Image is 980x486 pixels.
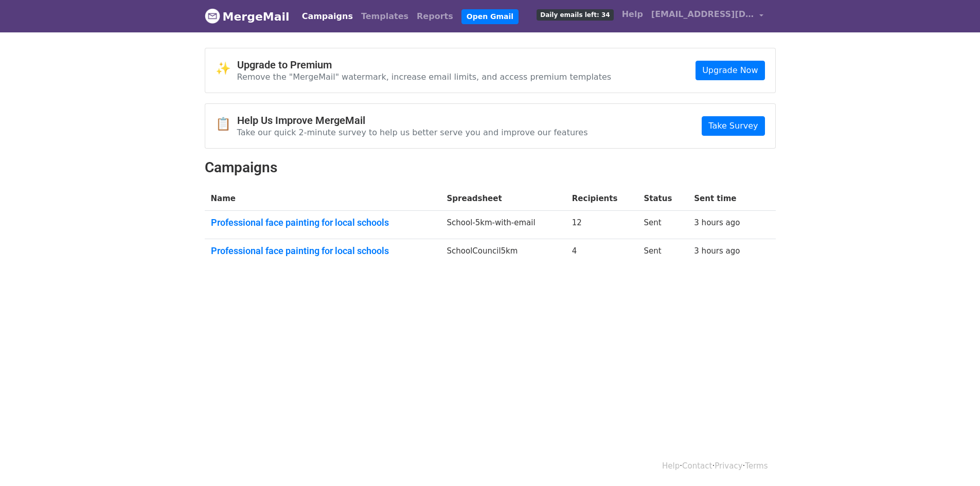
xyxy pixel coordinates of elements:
a: Contact [682,461,712,471]
span: 📋 [216,117,237,132]
th: Name [205,187,441,211]
a: Reports [413,6,457,27]
span: Daily emails left: 34 [537,9,613,21]
td: 4 [566,239,638,266]
a: Daily emails left: 34 [532,4,617,25]
td: Sent [637,239,688,266]
th: Status [637,187,688,211]
td: School-5km-with-email [441,211,566,239]
a: MergeMail [205,6,290,27]
td: SchoolCouncil5km [441,239,566,266]
a: Campaigns [298,6,357,27]
a: Professional face painting for local schools [211,245,435,257]
a: Privacy [715,461,742,471]
span: [EMAIL_ADDRESS][DOMAIN_NAME] [651,8,754,21]
a: Templates [357,6,413,27]
a: Open Gmail [461,9,519,24]
a: Help [618,4,647,25]
a: Upgrade Now [696,61,764,80]
p: Take our quick 2-minute survey to help us better serve you and improve our features [237,127,588,138]
h2: Campaigns [205,159,776,176]
p: Remove the "MergeMail" watermark, increase email limits, and access premium templates [237,71,612,82]
th: Recipients [566,187,638,211]
th: Spreadsheet [441,187,566,211]
a: Terms [745,461,768,471]
a: Take Survey [702,116,764,136]
a: 3 hours ago [694,218,740,227]
td: 12 [566,211,638,239]
h4: Upgrade to Premium [237,59,612,71]
a: 3 hours ago [694,246,740,256]
span: ✨ [216,61,237,76]
h4: Help Us Improve MergeMail [237,114,588,127]
th: Sent time [688,187,760,211]
td: Sent [637,211,688,239]
a: Professional face painting for local schools [211,217,435,228]
a: [EMAIL_ADDRESS][DOMAIN_NAME] [647,4,768,28]
img: MergeMail logo [205,8,220,24]
a: Help [662,461,680,471]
